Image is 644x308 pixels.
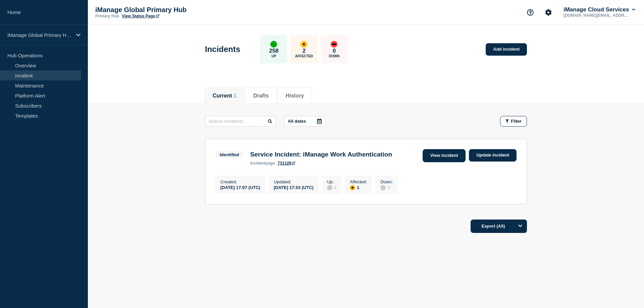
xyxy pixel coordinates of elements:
div: 0 [327,184,336,190]
p: Primary Hub [95,14,119,18]
div: disabled [327,185,332,190]
div: up [270,41,277,48]
p: 258 [269,48,278,54]
div: affected [301,41,307,48]
div: down [331,41,337,48]
button: Filter [500,116,527,127]
div: affected [350,185,355,190]
button: iManage Cloud Services [562,6,637,13]
button: All dates [284,116,326,127]
div: [DATE] 17:07 (UTC) [220,184,260,190]
button: Drafts [253,93,269,99]
button: Support [523,5,537,19]
span: 1 [233,93,236,99]
button: Options [514,220,527,233]
span: Filter [511,119,522,124]
p: 2 [303,48,306,54]
p: iManage Global Primary Hub [95,6,229,14]
p: Affected : [350,179,367,184]
button: Account settings [541,5,555,19]
div: 1 [350,184,367,190]
div: 0 [380,184,393,190]
h1: Incidents [205,45,240,54]
button: History [285,93,304,99]
p: Updated : [274,179,314,184]
p: page [250,161,275,166]
h3: Service Incident: iManage Work Authentication [250,151,392,158]
a: Add incident [486,43,527,56]
button: Export (All) [471,220,527,233]
p: Created : [220,179,260,184]
span: incident [250,161,266,166]
p: Down [329,54,340,58]
span: Identified [215,151,244,159]
div: [DATE] 17:53 (UTC) [274,184,314,190]
p: Down : [380,179,393,184]
a: View Status Page [122,14,159,18]
p: Up : [327,179,336,184]
a: View incident [423,149,466,162]
p: Up [271,54,276,58]
a: Update incident [469,149,517,162]
button: Current 1 [213,93,236,99]
a: 731128 [278,161,295,166]
p: Affected [295,54,313,58]
p: [DOMAIN_NAME][EMAIL_ADDRESS][DOMAIN_NAME] [562,13,632,18]
div: disabled [380,185,386,190]
p: 0 [333,48,336,54]
p: All dates [288,119,306,124]
input: Search incidents [205,116,276,127]
p: iManage Global Primary Hub [7,32,72,38]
